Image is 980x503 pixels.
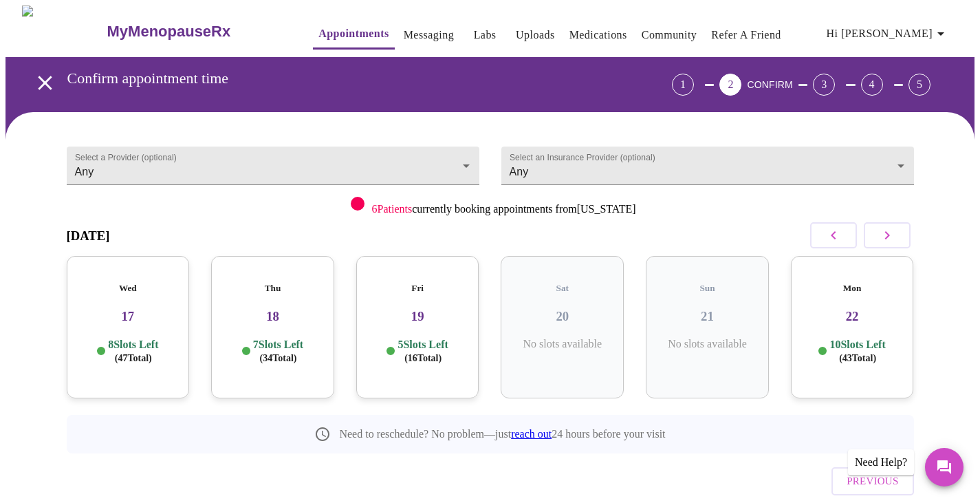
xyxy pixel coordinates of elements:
[747,79,792,90] span: CONFIRM
[463,21,507,49] button: Labs
[861,74,883,96] div: 4
[636,21,703,49] button: Community
[67,147,479,185] div: Any
[908,74,930,96] div: 5
[78,283,179,294] h5: Wed
[516,25,555,45] a: Uploads
[512,309,613,324] h3: 20
[313,20,394,50] button: Appointments
[367,283,468,294] h5: Fri
[821,20,955,47] button: Hi [PERSON_NAME]
[398,21,459,49] button: Messaging
[847,472,898,490] span: Previous
[831,467,913,495] button: Previous
[115,353,152,363] span: ( 47 Total)
[404,353,442,363] span: ( 16 Total)
[839,353,876,363] span: ( 43 Total)
[367,309,468,324] h3: 19
[474,25,497,45] a: Labs
[339,428,665,440] p: Need to reschedule? No problem—just 24 hours before your visit
[371,203,635,215] p: currently booking appointments from [US_STATE]
[802,309,903,324] h3: 22
[719,74,741,96] div: 2
[657,309,758,324] h3: 21
[564,21,633,49] button: Medications
[802,283,903,294] h5: Mon
[253,338,303,365] p: 7 Slots Left
[510,21,560,49] button: Uploads
[404,25,454,45] a: Messaging
[848,449,914,475] div: Need Help?
[371,203,412,215] span: 6 Patients
[829,338,885,365] p: 10 Slots Left
[260,353,297,363] span: ( 34 Total)
[706,21,787,49] button: Refer a Friend
[25,63,65,103] button: open drawer
[827,24,949,43] span: Hi [PERSON_NAME]
[222,283,323,294] h5: Thu
[318,24,389,43] a: Appointments
[67,69,596,87] h3: Confirm appointment time
[657,338,758,350] p: No slots available
[501,147,914,185] div: Any
[398,338,448,365] p: 5 Slots Left
[925,448,963,486] button: Messages
[711,25,781,45] a: Refer a Friend
[511,428,552,440] a: reach out
[108,338,158,365] p: 8 Slots Left
[67,228,110,244] h3: [DATE]
[569,25,627,45] a: Medications
[672,74,694,96] div: 1
[512,283,613,294] h5: Sat
[222,309,323,324] h3: 18
[813,74,835,96] div: 3
[22,6,105,57] img: MyMenopauseRx Logo
[642,25,697,45] a: Community
[657,283,758,294] h5: Sun
[512,338,613,350] p: No slots available
[78,309,179,324] h3: 17
[107,23,231,41] h3: MyMenopauseRx
[105,8,285,56] a: MyMenopauseRx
